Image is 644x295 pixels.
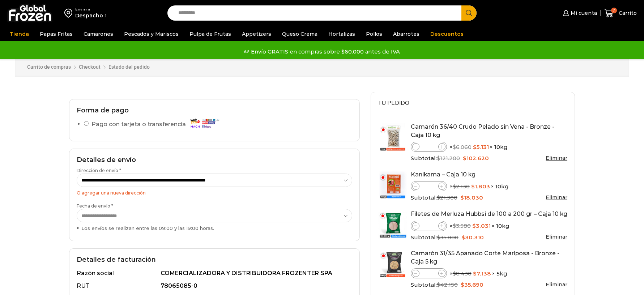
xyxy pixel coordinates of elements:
div: Subtotal: [411,194,568,202]
bdi: 42.150 [437,281,458,288]
span: $ [437,281,440,288]
input: Product quantity [419,222,438,230]
span: $ [461,281,464,288]
a: Pescados y Mariscos [120,27,182,41]
span: Tu pedido [378,99,409,107]
bdi: 35.690 [461,281,483,288]
label: Pago con tarjeta o transferencia [91,118,223,131]
div: Razón social [77,269,159,278]
input: Product quantity [419,182,438,191]
a: Camarones [80,27,117,41]
h2: Detalles de envío [77,156,352,164]
a: Kanikama – Caja 10 kg [411,171,475,178]
button: Search button [461,5,477,21]
span: $ [453,144,456,150]
span: $ [463,155,466,162]
label: Dirección de envío * [77,167,352,187]
bdi: 2.130 [453,183,470,190]
div: RUT [77,282,159,290]
span: $ [437,194,440,201]
div: Los envíos se realizan entre las 09:00 y las 19:00 horas. [77,225,352,232]
bdi: 1.803 [471,183,490,190]
span: 7 [611,8,617,13]
input: Product quantity [419,269,438,278]
bdi: 102.620 [463,155,489,162]
div: Enviar a [75,7,107,12]
bdi: 7.138 [473,270,491,277]
a: Camarón 31/35 Apanado Corte Mariposa - Bronze - Caja 5 kg [411,250,559,265]
bdi: 3.031 [472,222,491,229]
span: $ [437,234,440,241]
bdi: 8.430 [453,270,472,277]
bdi: 21.300 [437,194,457,201]
a: Eliminar [546,281,567,288]
div: 78065085-0 [161,282,348,290]
select: Fecha de envío * Los envíos se realizan entre las 09:00 y las 19:00 horas. [77,209,352,222]
a: Descuentos [427,27,467,41]
bdi: 35.800 [437,234,459,241]
a: Eliminar [546,155,567,161]
span: $ [460,194,464,201]
img: address-field-icon.svg [64,7,75,19]
a: 7 Carrito [604,5,637,22]
a: O agregar una nueva dirección [77,190,146,196]
div: × × 10kg [411,181,568,191]
bdi: 3.580 [453,222,471,229]
span: $ [473,144,477,150]
span: $ [472,222,476,229]
div: Subtotal: [411,234,568,241]
a: Queso Crema [278,27,321,41]
div: Despacho 1 [75,12,107,19]
a: Filetes de Merluza Hubbsi de 100 a 200 gr – Caja 10 kg [411,210,567,217]
a: Carrito de compras [27,64,71,71]
input: Product quantity [419,142,438,151]
div: COMERCIALIZADORA Y DISTRIBUIDORA FROZENTER SPA [161,269,348,278]
a: Abarrotes [389,27,423,41]
label: Fecha de envío * [77,203,352,232]
span: $ [437,155,440,162]
img: Pago con tarjeta o transferencia [188,117,221,129]
select: Dirección de envío * [77,174,352,187]
div: Subtotal: [411,281,568,289]
div: Subtotal: [411,154,568,162]
span: $ [453,222,456,229]
a: Papas Fritas [36,27,76,41]
a: Tienda [6,27,33,41]
span: $ [461,234,465,241]
bdi: 30.310 [461,234,484,241]
span: $ [473,270,477,277]
span: Mi cuenta [569,9,597,17]
bdi: 6.060 [453,144,472,150]
bdi: 121.200 [437,155,460,162]
h2: Detalles de facturación [77,256,352,264]
a: Pollos [362,27,386,41]
div: × × 10kg [411,142,568,152]
a: Camarón 36/40 Crudo Pelado sin Vena - Bronze - Caja 10 kg [411,123,554,138]
a: Appetizers [238,27,275,41]
a: Mi cuenta [561,6,597,20]
span: Carrito [617,9,637,17]
a: Eliminar [546,194,567,201]
div: × × 5kg [411,268,568,278]
h2: Forma de pago [77,107,352,115]
span: $ [453,183,456,190]
div: × × 10kg [411,221,568,231]
span: $ [471,183,475,190]
bdi: 18.030 [460,194,483,201]
a: Hortalizas [325,27,359,41]
bdi: 5.131 [473,144,489,150]
a: Pulpa de Frutas [186,27,235,41]
span: $ [453,270,456,277]
a: Eliminar [546,234,567,240]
